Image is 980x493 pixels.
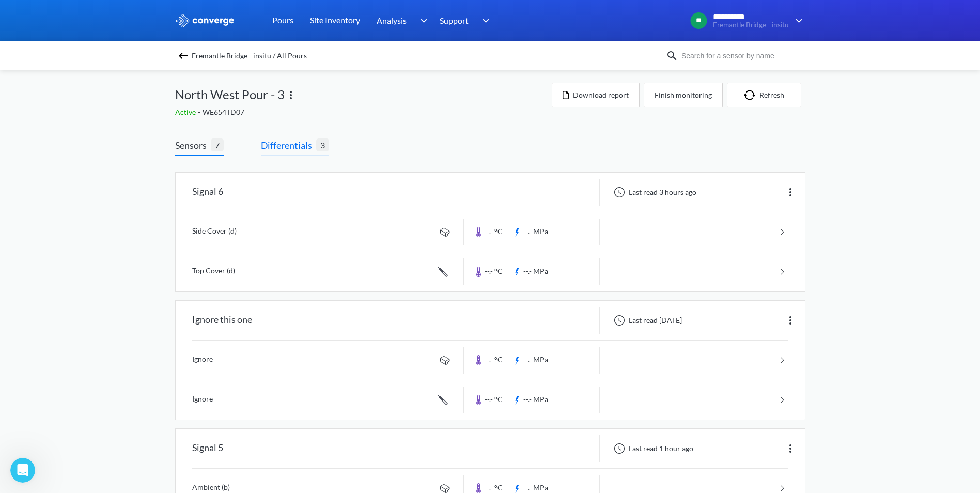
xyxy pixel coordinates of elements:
img: more.svg [784,442,797,455]
div: Profile image for Greg [141,17,161,37]
button: Refresh [727,83,801,107]
div: Signal 6 [192,179,223,206]
button: Finish monitoring [644,83,723,107]
span: Active [175,107,198,116]
div: Ignore this one [192,307,252,334]
div: WE654TD07 [175,106,552,118]
img: more.svg [784,186,797,198]
img: icon-refresh.svg [744,90,759,100]
img: icon-search.svg [666,50,678,62]
img: downArrow.svg [413,14,430,27]
div: Signal 5 [192,435,223,462]
img: more.svg [285,89,297,101]
img: logo [21,20,65,36]
span: Home [40,348,63,356]
div: We will reply as soon as we can [21,159,173,170]
iframe: Intercom live chat [10,458,35,483]
span: Support [440,14,469,27]
span: Fremantle Bridge - insitu / All Pours [192,49,307,63]
img: logo_ewhite.svg [175,14,235,27]
img: downArrow.svg [789,14,805,27]
img: more.svg [784,314,797,327]
span: 7 [211,138,224,151]
span: Fremantle Bridge - insitu [713,21,789,29]
img: downArrow.svg [476,14,492,27]
div: Last read 1 hour ago [608,442,696,455]
p: Hi [PERSON_NAME] 👋 [21,73,186,109]
span: Analysis [377,14,407,27]
div: Send us a message [21,148,173,159]
div: Send us a messageWe will reply as soon as we can [10,139,196,178]
span: Sensors [175,138,211,152]
p: How can we help? [21,109,186,126]
img: icon-file.svg [563,91,569,99]
span: - [198,107,203,116]
button: Download report [552,83,640,107]
img: backspace.svg [177,50,190,62]
input: Search for a sensor by name [678,50,803,61]
div: Close [178,17,196,35]
span: Differentials [261,138,316,152]
span: Messages [137,348,173,356]
div: Last read [DATE] [608,314,685,327]
span: 3 [316,138,329,151]
button: Messages [103,322,207,364]
span: North West Pour - 3 [175,85,285,104]
div: Last read 3 hours ago [608,186,699,198]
